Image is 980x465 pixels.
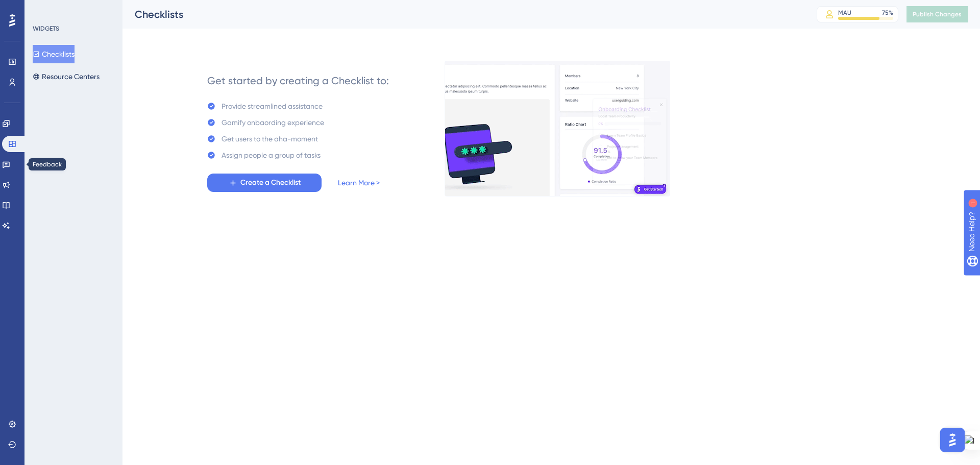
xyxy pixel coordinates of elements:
[24,3,64,15] span: Need Help?
[135,7,791,21] div: Checklists
[207,74,389,88] div: Get started by creating a Checklist to:
[222,133,318,145] div: Get users to the aha-moment
[33,45,75,63] button: Checklists
[240,177,301,189] span: Create a Checklist
[222,116,324,129] div: Gamify onbaording experience
[71,5,74,13] div: 1
[445,61,670,197] img: e28e67207451d1beac2d0b01ddd05b56.gif
[33,67,100,86] button: Resource Centers
[838,9,851,17] div: MAU
[913,10,962,18] span: Publish Changes
[906,6,968,22] button: Publish Changes
[207,174,322,192] button: Create a Checklist
[937,425,968,455] iframe: UserGuiding AI Assistant Launcher
[222,149,321,161] div: Assign people a group of tasks
[33,25,59,33] div: WIDGETS
[882,9,893,17] div: 75 %
[222,100,323,112] div: Provide streamlined assistance
[338,177,380,189] a: Learn More >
